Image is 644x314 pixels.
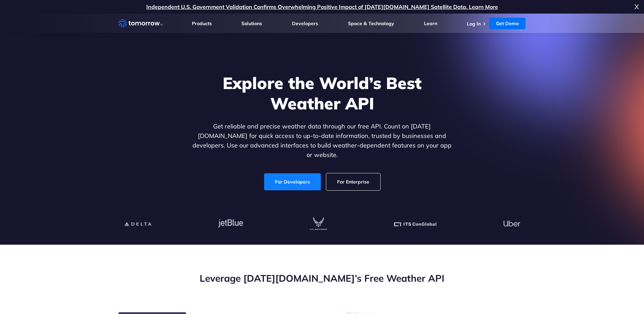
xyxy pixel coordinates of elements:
[264,173,321,190] a: For Developers
[292,20,318,27] a: Developers
[467,21,481,27] a: Log In
[192,20,212,27] a: Products
[118,272,526,285] h2: Leverage [DATE][DOMAIN_NAME]’s Free Weather API
[424,20,437,27] a: Learn
[348,20,394,27] a: Space & Technology
[118,18,163,29] a: Home link
[489,18,526,29] a: Get Demo
[326,173,380,190] a: For Enterprise
[146,3,498,10] a: Independent U.S. Government Validation Confirms Overwhelming Positive Impact of [DATE][DOMAIN_NAM...
[191,122,453,160] p: Get reliable and precise weather data through our free API. Count on [DATE][DOMAIN_NAME] for quic...
[241,20,262,27] a: Solutions
[191,73,453,114] h1: Explore the World’s Best Weather API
